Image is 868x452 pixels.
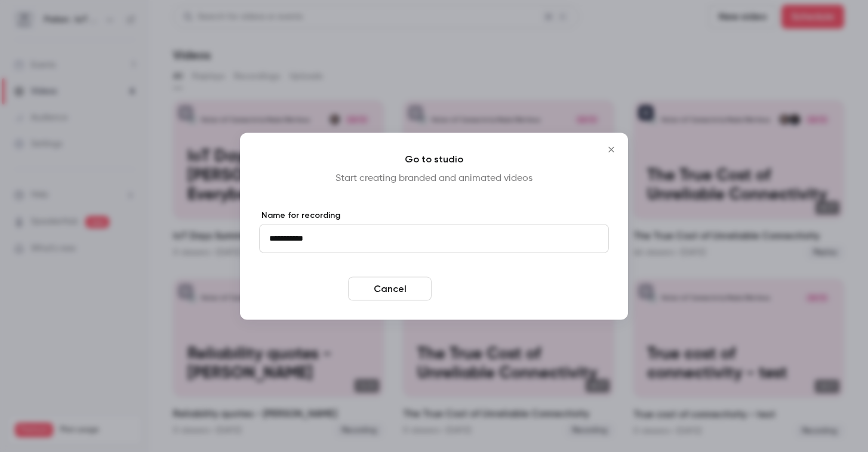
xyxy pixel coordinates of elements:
h4: Go to studio [259,152,609,166]
button: Cancel [348,276,432,300]
button: Close [599,137,623,161]
button: Enter studio [436,276,520,300]
p: Start creating branded and animated videos [259,171,609,185]
label: Name for recording [259,209,609,221]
